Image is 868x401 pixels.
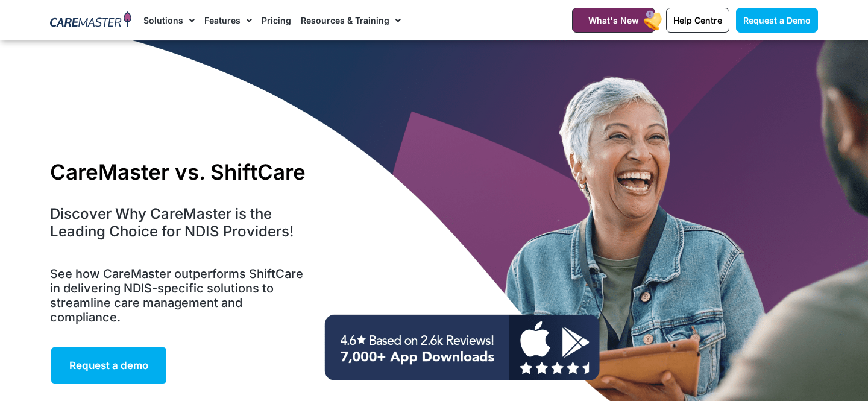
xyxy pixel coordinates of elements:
[588,15,639,25] span: What's New
[673,15,722,25] span: Help Centre
[50,206,311,241] h4: Discover Why CareMaster is the Leading Choice for NDIS Providers!
[69,359,148,371] span: Request a demo
[50,346,168,385] a: Request a demo
[736,8,818,33] a: Request a Demo
[50,159,311,185] h1: CareMaster vs. ShiftCare
[50,11,131,30] img: CareMaster Logo
[50,267,311,324] h5: See how CareMaster outperforms ShiftCare in delivering NDIS-specific solutions to streamline care...
[743,15,811,25] span: Request a Demo
[572,8,655,33] a: What's New
[666,8,729,33] a: Help Centre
